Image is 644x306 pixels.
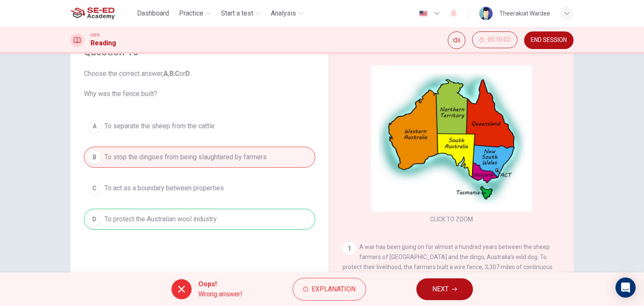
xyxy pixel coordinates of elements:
[615,277,636,298] div: Open Intercom Messenger
[198,279,242,289] span: Oops!
[185,70,190,78] b: D
[218,6,264,21] button: Start a test
[70,5,134,22] a: SE-ED Academy logo
[175,70,179,78] b: C
[91,32,99,38] span: CEFR
[221,8,253,18] span: Start a test
[164,70,168,78] b: A
[472,31,517,48] button: 00:10:02
[134,6,172,21] button: Dashboard
[91,38,116,48] h1: Reading
[312,283,356,295] span: Explanation
[343,242,356,255] div: 1
[176,6,214,21] button: Practice
[198,289,242,299] span: Wrong answer!
[499,8,550,18] div: Theerakiat Wardee
[271,8,296,18] span: Analysis
[267,6,307,21] button: Analysis
[179,8,203,18] span: Practice
[343,244,553,290] span: A war has been going on for almost a hundred years between the sheep farmers of [GEOGRAPHIC_DATA]...
[418,10,428,17] img: en
[137,8,169,18] span: Dashboard
[524,31,574,49] button: END SESSION
[432,283,449,295] span: NEXT
[293,278,366,301] button: Explanation
[488,36,510,43] span: 00:10:02
[479,7,493,20] img: Profile picture
[448,31,465,49] div: Mute
[169,70,174,78] b: B
[472,31,517,49] div: Hide
[531,37,567,44] span: END SESSION
[416,278,473,300] button: NEXT
[70,5,114,22] img: SE-ED Academy logo
[84,69,315,99] span: Choose the correct answer, , , or . Why was the fence built?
